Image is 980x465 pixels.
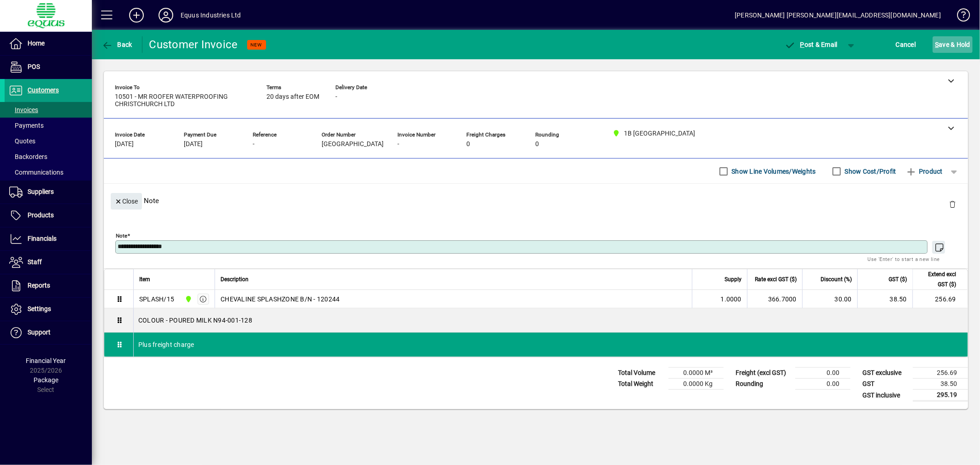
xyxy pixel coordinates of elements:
span: P [800,41,804,48]
td: 256.69 [913,368,968,379]
span: 10501 - MR ROOFER WATERPROOFING CHRISTCHURCH LTD [115,93,253,108]
td: GST inclusive [858,390,913,401]
span: - [335,93,337,101]
span: [GEOGRAPHIC_DATA] [322,141,384,148]
span: - [397,141,399,148]
span: Invoices [9,106,38,113]
div: 366.7000 [753,295,797,304]
button: Cancel [894,36,918,53]
div: [PERSON_NAME] [PERSON_NAME][EMAIL_ADDRESS][DOMAIN_NAME] [735,8,941,23]
div: Plus freight charge [134,333,968,357]
div: SPLASH/15 [139,295,174,304]
button: Close [111,193,142,210]
app-page-header-button: Back [92,36,142,53]
button: Back [99,36,135,53]
span: Extend excl GST ($) [918,269,956,289]
span: Settings [28,305,51,312]
a: Products [5,204,92,227]
a: Communications [5,164,92,180]
td: 30.00 [802,290,857,308]
span: Discount (%) [821,274,852,284]
td: 0.0000 Kg [668,379,724,390]
span: ave & Hold [935,37,970,52]
span: S [935,41,939,48]
a: Reports [5,274,92,297]
td: 38.50 [857,290,912,308]
span: Package [34,376,58,384]
label: Show Cost/Profit [843,167,896,176]
span: Support [28,329,51,336]
app-page-header-button: Delete [941,200,963,208]
span: GST ($) [889,274,907,284]
a: Settings [5,298,92,321]
span: Cancel [896,37,916,52]
td: GST [858,379,913,390]
td: GST exclusive [858,368,913,379]
span: Item [139,274,150,284]
button: Add [122,7,151,23]
td: 256.69 [912,290,968,308]
a: Financials [5,227,92,250]
td: Total Volume [613,368,668,379]
span: Supply [725,274,742,284]
span: Reports [28,282,50,289]
a: POS [5,56,92,79]
span: 0 [466,141,470,148]
a: Support [5,321,92,344]
td: 0.00 [795,368,850,379]
span: Staff [28,258,42,266]
button: Post & Email [780,36,842,53]
span: Customers [28,86,59,94]
span: Payments [9,122,44,129]
td: 38.50 [913,379,968,390]
span: 20 days after EOM [266,93,319,101]
span: Rate excl GST ($) [755,274,797,284]
span: 1B BLENHEIM [182,294,193,304]
td: 0.0000 M³ [668,368,724,379]
span: Financials [28,235,57,242]
span: Communications [9,169,63,176]
a: Payments [5,118,92,133]
a: Suppliers [5,181,92,204]
button: Product [901,163,947,180]
span: Back [102,41,132,48]
a: Quotes [5,133,92,149]
mat-label: Note [116,232,127,239]
div: COLOUR - POURED MILK N94-001-128 [134,308,968,332]
a: Knowledge Base [950,2,969,32]
span: Financial Year [26,357,66,364]
span: [DATE] [115,141,134,148]
span: Home [28,40,45,47]
div: Note [104,184,968,217]
span: ost & Email [784,41,838,48]
a: Home [5,32,92,55]
button: Profile [151,7,181,23]
button: Save & Hold [933,36,973,53]
app-page-header-button: Close [108,197,144,205]
td: Rounding [731,379,795,390]
span: Close [114,194,138,209]
span: Description [221,274,249,284]
label: Show Line Volumes/Weights [730,167,816,176]
span: [DATE] [184,141,203,148]
a: Invoices [5,102,92,118]
span: POS [28,63,40,70]
div: Equus Industries Ltd [181,8,241,23]
span: NEW [251,42,262,48]
span: Products [28,211,54,219]
span: - [253,141,255,148]
td: 295.19 [913,390,968,401]
span: Quotes [9,137,35,145]
div: Customer Invoice [149,37,238,52]
span: 0 [535,141,539,148]
td: Freight (excl GST) [731,368,795,379]
mat-hint: Use 'Enter' to start a new line [868,254,940,264]
span: Suppliers [28,188,54,195]
button: Delete [941,193,963,215]
td: Total Weight [613,379,668,390]
span: Backorders [9,153,47,160]
span: CHEVALINE SPLASHZONE B/N - 120244 [221,295,340,304]
a: Backorders [5,149,92,164]
a: Staff [5,251,92,274]
span: Product [906,164,943,179]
